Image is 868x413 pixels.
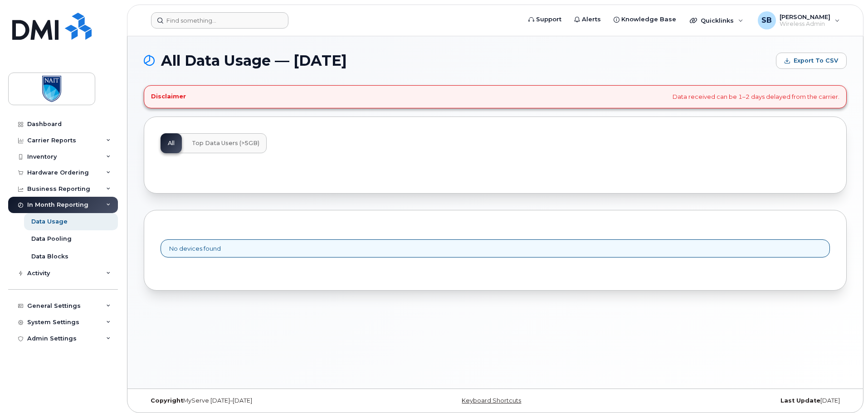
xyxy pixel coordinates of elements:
[151,93,186,100] h4: Disclaimer
[780,397,820,404] strong: Last Update
[161,239,830,258] div: No devices found
[144,85,847,108] div: Data received can be 1–2 days delayed from the carrier.
[151,397,183,404] strong: Copyright
[462,397,521,404] a: Keyboard Shortcuts
[794,57,838,65] span: Export to CSV
[161,54,347,68] span: All Data Usage — [DATE]
[144,397,378,404] div: MyServe [DATE]–[DATE]
[612,397,847,404] div: [DATE]
[776,53,847,69] button: Export to CSV
[192,140,259,147] span: Top Data Users (>5GB)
